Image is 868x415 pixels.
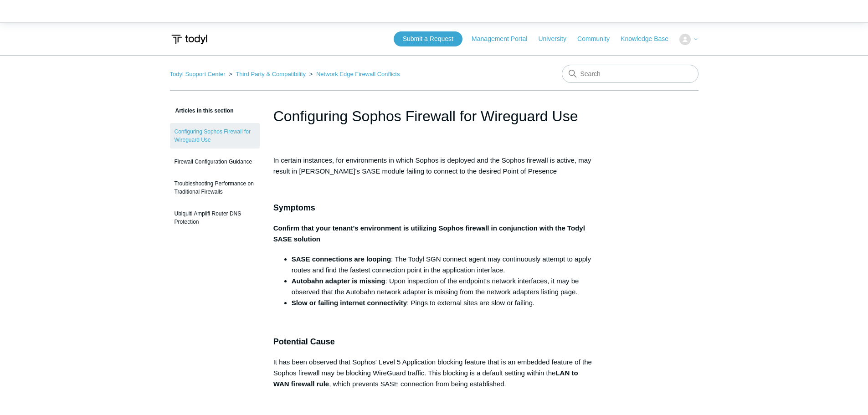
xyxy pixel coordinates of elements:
[472,34,536,44] a: Management Portal
[316,71,400,77] a: Network Edge Firewall Conflicts
[273,105,595,127] h1: Configuring Sophos Firewall for Wireguard Use
[170,175,260,200] a: Troubleshooting Performance on Traditional Firewalls
[538,34,575,44] a: University
[236,71,306,77] a: Third Party & Compatibility
[170,71,226,77] a: Todyl Support Center
[170,205,260,231] a: Ubiquiti Amplifi Router DNS Protection
[273,201,595,215] h3: Symptoms
[273,224,585,243] strong: Confirm that your tenant's environment is utilizing Sophos firewall in conjunction with the Todyl...
[621,34,678,44] a: Knowledge Base
[170,31,209,48] img: Todyl Support Center Help Center home page
[273,335,595,348] h3: Potential Cause
[308,71,400,77] li: Network Edge Firewall Conflicts
[394,31,462,46] a: Submit a Request
[292,254,595,276] li: : The Todyl SGN connect agent may continuously attempt to apply routes and find the fastest conne...
[273,155,595,177] p: In certain instances, for environments in which Sophos is deployed and the Sophos firewall is act...
[292,277,385,285] strong: Autobahn adapter is missing
[170,108,234,114] span: Articles in this section
[292,276,595,297] li: : Upon inspection of the endpoint's network interfaces, it may be observed that the Autobahn netw...
[170,123,260,149] a: Configuring Sophos Firewall for Wireguard Use
[562,65,699,83] input: Search
[292,299,407,307] strong: Slow or failing internet connectivity
[170,153,260,170] a: Firewall Configuration Guidance
[170,71,227,77] li: Todyl Support Center
[577,34,619,44] a: Community
[273,357,595,389] p: It has been observed that Sophos' Level 5 Application blocking feature that is an embedded featur...
[292,297,595,308] li: : Pings to external sites are slow or failing.
[227,71,308,77] li: Third Party & Compatibility
[292,255,391,263] strong: SASE connections are looping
